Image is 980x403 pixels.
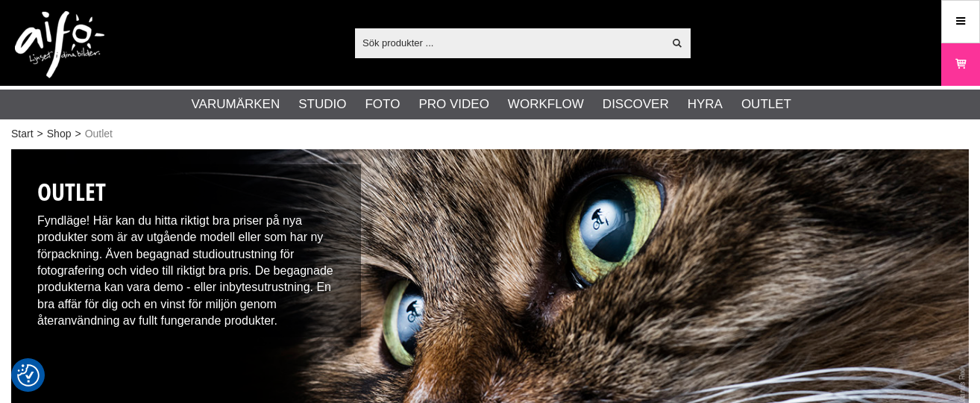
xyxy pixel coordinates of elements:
[418,95,489,114] a: Pro Video
[26,164,361,337] div: Fyndläge! Här kan du hitta riktigt bra priser på nya produkter som är av utgående modell eller so...
[37,175,350,209] h1: Outlet
[17,364,40,387] img: Revisit consent button
[11,126,34,142] a: Start
[47,126,72,142] a: Shop
[15,11,104,78] img: logo.png
[85,126,113,142] span: Outlet
[17,362,40,389] button: Samtyckesinställningar
[75,126,81,142] span: >
[688,95,723,114] a: Hyra
[508,95,584,114] a: Workflow
[37,126,43,142] span: >
[298,95,346,114] a: Studio
[365,95,400,114] a: Foto
[741,95,791,114] a: Outlet
[192,95,280,114] a: Varumärken
[355,31,663,54] input: Sök produkter ...
[603,95,669,114] a: Discover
